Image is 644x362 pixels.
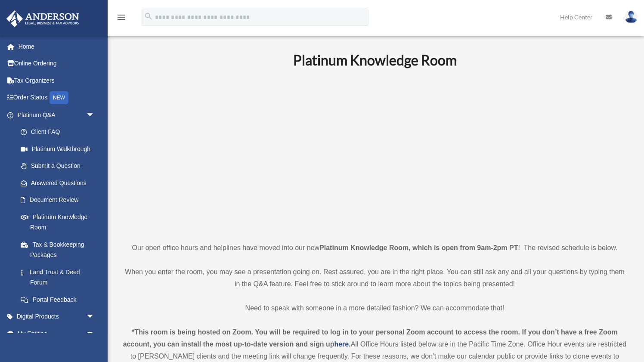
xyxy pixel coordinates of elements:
b: Platinum Knowledge Room [293,52,457,68]
a: My Entitiesarrow_drop_down [6,325,108,342]
a: menu [116,15,127,22]
i: search [144,12,153,21]
img: Anderson Advisors Platinum Portal [4,10,82,27]
a: Client FAQ [12,124,108,141]
strong: *This room is being hosted on Zoom. You will be required to log in to your personal Zoom account ... [123,328,618,348]
a: Platinum Walkthrough [12,140,108,158]
a: Portal Feedback [12,291,108,308]
a: Home [6,38,108,55]
a: Online Ordering [6,55,108,72]
i: menu [116,12,127,22]
a: Order StatusNEW [6,89,108,107]
a: Submit a Question [12,158,108,175]
span: arrow_drop_down [86,308,103,326]
a: here [334,340,349,348]
strong: Platinum Knowledge Room, which is open from 9am-2pm PT [319,244,518,251]
a: Digital Productsarrow_drop_down [6,308,108,325]
p: Need to speak with someone in a more detailed fashion? We can accommodate that! [123,302,627,314]
strong: . [349,340,350,348]
span: arrow_drop_down [86,106,103,124]
a: Tax & Bookkeeping Packages [12,236,108,263]
a: Answered Questions [12,174,108,192]
a: Tax Organizers [6,72,108,89]
span: arrow_drop_down [86,325,103,343]
img: User Pic [625,11,638,23]
div: NEW [50,91,68,104]
p: Our open office hours and helplines have moved into our new ! The revised schedule is below. [123,242,627,254]
a: Platinum Q&Aarrow_drop_down [6,106,108,124]
iframe: 231110_Toby_KnowledgeRoom [246,80,504,226]
a: Platinum Knowledge Room [12,208,103,236]
a: Document Review [12,192,108,209]
a: Land Trust & Deed Forum [12,263,108,291]
p: When you enter the room, you may see a presentation going on. Rest assured, you are in the right ... [123,266,627,290]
